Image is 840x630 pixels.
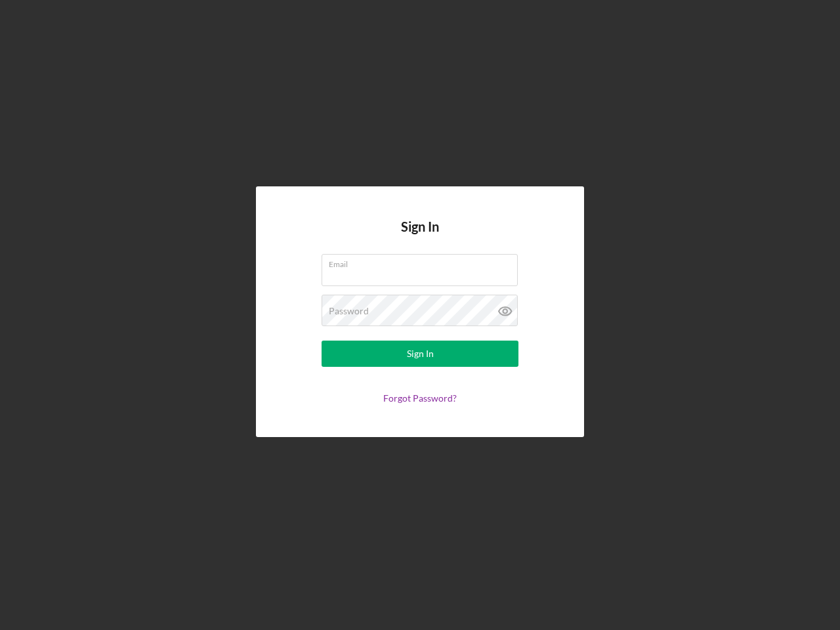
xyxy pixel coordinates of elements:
label: Email [329,255,518,269]
div: Sign In [407,341,434,367]
h4: Sign In [401,219,439,254]
a: Forgot Password? [383,392,457,404]
label: Password [329,306,369,316]
button: Sign In [322,341,518,367]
